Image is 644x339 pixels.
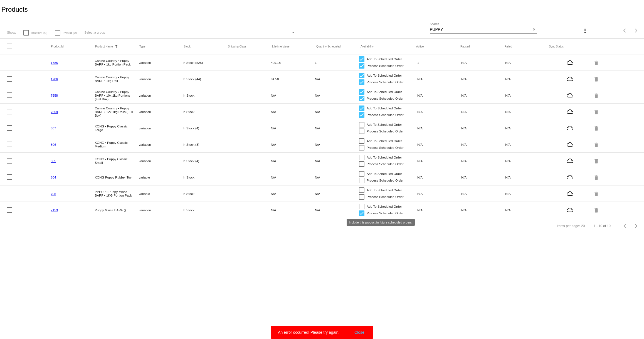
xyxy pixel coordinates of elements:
[549,59,591,66] mat-icon: cloud_queue
[95,89,139,102] mat-cell: Canine Country • Puppy BARF • 10x 1kg Portions (Full Box)
[505,141,549,148] mat-cell: N/A
[51,110,58,114] a: 7559
[95,156,139,166] mat-cell: KONG • Puppy Classic Small
[139,109,183,115] mat-cell: variation
[593,124,600,132] mat-icon: delete
[549,45,564,48] button: Change sorting for ValidationErrorCode
[367,72,402,79] span: Add To Scheduled Order
[367,187,402,194] span: Add To Scheduled Order
[582,27,588,34] mat-icon: more_vert
[461,125,505,131] mat-cell: N/A
[315,59,359,66] mat-cell: 1
[416,45,424,48] button: Change sorting for TotalQuantityScheduledActive
[271,158,315,164] mat-cell: N/A
[367,203,402,210] span: Add To Scheduled Order
[183,109,227,115] mat-cell: In Stock
[367,138,402,144] span: Add To Scheduled Order
[461,158,505,164] mat-cell: N/A
[367,95,404,102] span: Process Scheduled Order
[505,125,549,131] mat-cell: N/A
[95,45,113,48] button: Change sorting for ProductName
[505,207,549,213] mat-cell: N/A
[51,94,58,97] a: 7558
[51,45,64,48] button: Change sorting for ExternalId
[367,89,402,95] span: Add To Scheduled Order
[316,45,340,48] button: Change sorting for QuantityScheduled
[315,190,359,197] mat-cell: N/A
[315,76,359,82] mat-cell: N/A
[84,29,296,36] mat-select: Select a group
[278,330,366,335] simple-snack-bar: An error occurred! Please try again.
[593,206,600,214] mat-icon: delete
[461,76,505,82] mat-cell: N/A
[315,174,359,180] mat-cell: N/A
[417,207,461,213] mat-cell: N/A
[417,109,461,115] mat-cell: N/A
[183,59,227,66] mat-cell: In Stock (525)
[315,92,359,99] mat-cell: N/A
[315,141,359,148] mat-cell: N/A
[549,125,591,131] mat-icon: cloud_queue
[95,57,139,67] mat-cell: Canine Country • Puppy BARF • 1kg Portion Pack
[353,330,366,335] button: Close
[7,31,16,34] span: Show:
[315,158,359,164] mat-cell: N/A
[271,109,315,115] mat-cell: N/A
[593,173,600,182] mat-icon: delete
[417,76,461,82] mat-cell: N/A
[183,125,227,131] mat-cell: In Stock (4)
[549,190,591,197] mat-icon: cloud_queue
[51,159,56,163] a: 805
[549,108,591,115] mat-icon: cloud_queue
[549,141,591,148] mat-icon: cloud_queue
[51,208,58,212] a: 7153
[139,92,183,99] mat-cell: variation
[581,224,585,228] div: 20
[620,25,631,36] button: Previous page
[549,92,591,99] mat-icon: cloud_queue
[367,194,404,200] span: Process Scheduled Order
[367,79,404,86] span: Process Scheduled Order
[95,207,139,213] mat-cell: Puppy Mince BARF ()
[505,59,549,66] mat-cell: N/A
[271,76,315,82] mat-cell: 94.50
[460,45,470,48] button: Change sorting for TotalQuantityScheduledPaused
[417,174,461,180] mat-cell: N/A
[271,125,315,131] mat-cell: N/A
[461,59,505,66] mat-cell: N/A
[228,45,246,48] button: Change sorting for ShippingClass
[461,92,505,99] mat-cell: N/A
[593,75,600,83] mat-icon: delete
[315,125,359,131] mat-cell: N/A
[139,76,183,82] mat-cell: variation
[620,220,631,232] button: Previous page
[549,207,591,213] mat-icon: cloud_queue
[184,45,191,48] button: Change sorting for StockLevel
[1,6,28,13] h2: Products
[417,125,461,131] mat-cell: N/A
[95,139,139,149] mat-cell: KONG • Puppy Classic Medium
[139,207,183,213] mat-cell: variation
[549,76,591,82] mat-icon: cloud_queue
[367,154,402,161] span: Add To Scheduled Order
[367,144,404,151] span: Process Scheduled Order
[505,109,549,115] mat-cell: N/A
[367,121,402,128] span: Add To Scheduled Order
[631,220,642,232] button: Next page
[505,174,549,180] mat-cell: N/A
[271,92,315,99] mat-cell: N/A
[557,224,580,228] div: Items per page:
[51,61,58,64] a: 1785
[593,189,600,198] mat-icon: delete
[505,190,549,197] mat-cell: N/A
[31,29,47,36] span: Inactive (0)
[367,210,404,217] span: Process Scheduled Order
[51,143,56,146] a: 806
[461,109,505,115] mat-cell: N/A
[593,107,600,116] mat-icon: delete
[532,27,536,32] mat-icon: close
[139,190,183,197] mat-cell: variable
[95,123,139,133] mat-cell: KONG • Puppy Classic Large
[315,109,359,115] mat-cell: N/A
[51,175,56,179] a: 804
